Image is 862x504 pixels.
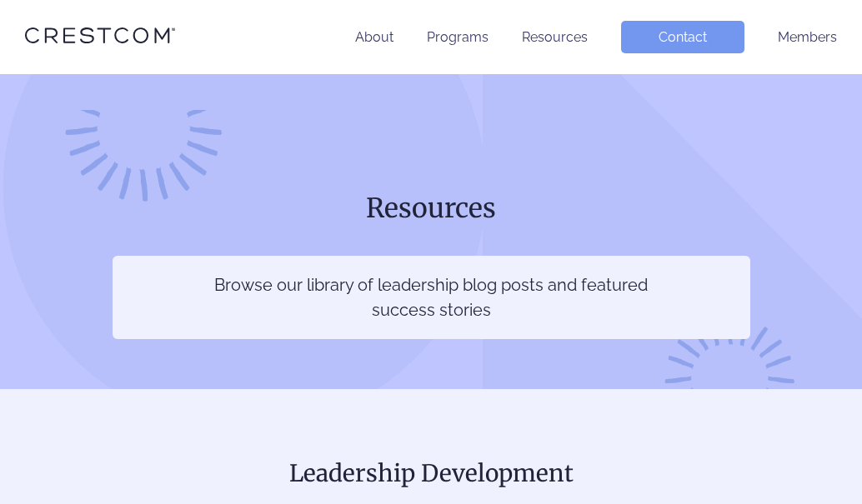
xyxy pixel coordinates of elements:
[427,29,489,45] a: Programs
[25,456,837,491] h2: Leadership Development
[355,29,393,45] a: About
[778,29,837,45] a: Members
[213,272,649,322] p: Browse our library of leadership blog posts and featured success stories
[621,21,744,53] a: Contact
[522,29,588,45] a: Resources
[113,191,750,226] h1: Resources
